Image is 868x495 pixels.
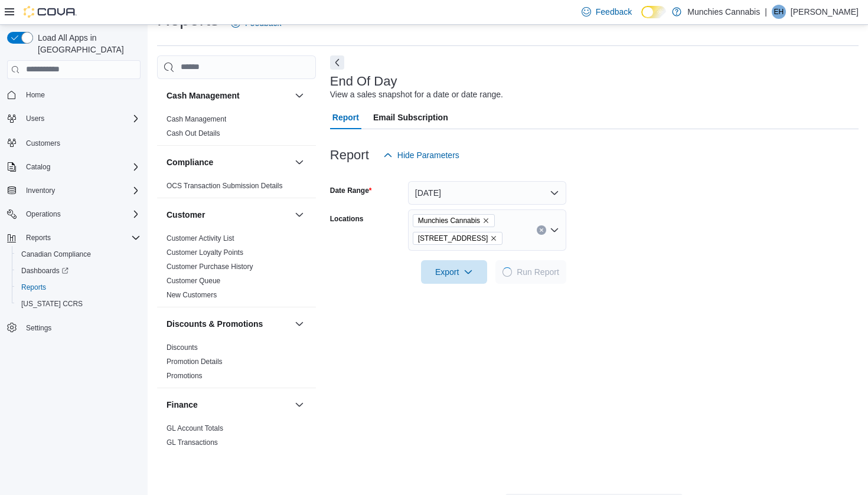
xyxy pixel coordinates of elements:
[167,156,290,168] button: Compliance
[537,225,546,235] button: Clear input
[292,398,306,412] button: Finance
[21,231,56,245] button: Reports
[21,266,68,276] span: Dashboards
[157,421,316,454] div: Finance
[167,248,243,257] a: Customer Loyalty Points
[550,225,559,235] button: Open list of options
[2,86,145,103] button: Home
[2,110,145,127] button: Users
[26,186,55,195] span: Inventory
[21,135,141,150] span: Customers
[21,160,55,174] button: Catalog
[21,136,65,150] a: Customers
[330,214,364,224] label: Locations
[33,32,141,55] span: Load All Apps in [GEOGRAPHIC_DATA]
[21,250,91,259] span: Canadian Compliance
[495,260,566,284] button: LoadingRun Report
[26,323,51,333] span: Settings
[332,106,359,129] span: Report
[157,112,316,145] div: Cash Management
[167,399,198,411] h3: Finance
[167,90,240,101] h3: Cash Management
[2,206,145,222] button: Operations
[292,155,306,169] button: Compliance
[413,232,503,245] span: 131 Beechwood Ave
[596,6,632,18] span: Feedback
[26,162,50,172] span: Catalog
[21,112,49,126] button: Users
[17,264,73,278] a: Dashboards
[21,183,141,198] span: Inventory
[373,106,448,129] span: Email Subscription
[490,235,497,242] button: Remove 131 Beechwood Ave from selection in this group
[167,277,220,285] a: Customer Queue
[12,263,145,279] a: Dashboards
[21,183,60,198] button: Inventory
[2,182,145,199] button: Inventory
[7,81,141,367] nav: Complex example
[517,266,559,278] span: Run Report
[482,217,490,224] button: Remove Munchies Cannabis from selection in this group
[21,283,46,292] span: Reports
[167,129,220,137] a: Cash Out Details
[17,297,141,311] span: Washington CCRS
[12,279,145,296] button: Reports
[26,114,44,123] span: Users
[167,372,203,380] a: Promotions
[26,233,51,242] span: Reports
[21,320,141,335] span: Settings
[167,156,213,168] h3: Compliance
[765,5,767,19] p: |
[157,340,316,388] div: Discounts & Promotions
[12,296,145,312] button: [US_STATE] CCRS
[292,88,306,103] button: Cash Management
[167,182,283,190] a: OCS Transaction Submission Details
[167,438,218,447] a: GL Transactions
[167,90,290,101] button: Cash Management
[772,5,786,19] div: Elias Hanna
[157,179,316,198] div: Compliance
[21,87,141,102] span: Home
[21,321,56,335] a: Settings
[17,264,141,278] span: Dashboards
[21,207,141,221] span: Operations
[397,149,459,161] span: Hide Parameters
[418,232,488,244] span: [STREET_ADDRESS]
[17,297,87,311] a: [US_STATE] CCRS
[21,207,66,221] button: Operations
[292,317,306,331] button: Discounts & Promotions
[21,299,83,309] span: [US_STATE] CCRS
[17,247,141,261] span: Canadian Compliance
[167,318,263,330] h3: Discounts & Promotions
[26,139,60,148] span: Customers
[413,214,495,227] span: Munchies Cannabis
[791,5,859,19] p: [PERSON_NAME]
[17,247,96,261] a: Canadian Compliance
[330,186,372,195] label: Date Range
[167,209,205,221] h3: Customer
[167,318,290,330] button: Discounts & Promotions
[774,5,784,19] span: EH
[2,319,145,336] button: Settings
[330,55,344,70] button: Next
[2,134,145,151] button: Customers
[2,159,145,175] button: Catalog
[21,231,141,245] span: Reports
[167,399,290,411] button: Finance
[167,358,223,366] a: Promotion Details
[428,260,480,284] span: Export
[330,88,503,101] div: View a sales snapshot for a date or date range.
[157,231,316,307] div: Customer
[167,424,223,432] a: GL Account Totals
[502,267,512,277] span: Loading
[2,230,145,246] button: Reports
[167,234,234,242] a: Customer Activity List
[687,5,760,19] p: Munchies Cannabis
[330,74,397,88] h3: End Of Day
[17,280,51,294] a: Reports
[12,246,145,263] button: Canadian Compliance
[418,215,480,227] span: Munchies Cannabis
[167,115,226,123] a: Cash Management
[21,112,141,126] span: Users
